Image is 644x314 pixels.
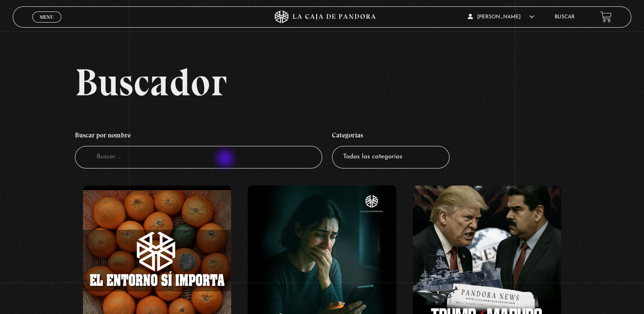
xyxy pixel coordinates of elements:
a: Buscar [555,14,575,20]
span: Cerrar [37,22,57,28]
span: [PERSON_NAME] [468,14,534,20]
h4: Buscar por nombre [75,127,322,146]
a: View your shopping cart [600,11,612,23]
h2: Buscador [75,63,631,101]
span: Menu [40,14,54,20]
h4: Categorías [332,127,449,146]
